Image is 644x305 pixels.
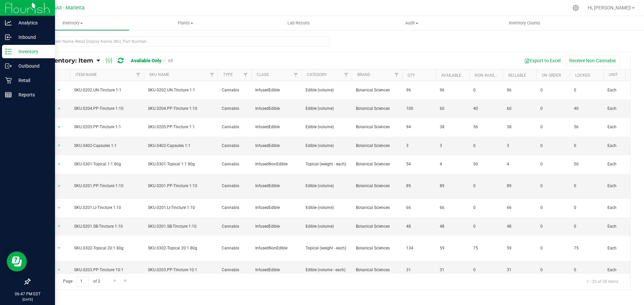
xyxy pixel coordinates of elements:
[540,105,566,112] span: 0
[5,48,12,55] inline-svg: Inventory
[240,69,251,81] a: Filter
[306,205,348,211] span: Edible (volume)
[55,243,63,253] span: select
[306,87,348,93] span: Edible (volume)
[148,161,214,167] span: SKU.0301-Topical 1:1 80g
[255,105,298,112] span: InfusedEdible
[148,205,214,211] span: SKU.0201.LI-Tincture 1:10
[574,205,599,211] span: 0
[5,91,12,98] inline-svg: Reports
[473,105,499,112] span: 40
[406,205,432,211] span: 66
[306,161,348,167] span: Topical (weight - each)
[406,183,432,189] span: 89
[168,58,173,63] a: All
[607,183,633,189] span: Each
[12,76,52,84] p: Retail
[306,245,348,251] span: Topical (weight - each)
[77,276,89,287] input: 1
[507,161,532,167] span: 4
[540,143,566,149] span: 0
[55,265,63,275] span: select
[255,87,298,93] span: InfusedEdible
[540,87,566,93] span: 0
[609,72,618,77] a: Unit
[35,57,93,64] span: All Inventory: Item
[222,161,247,167] span: Cannabis
[12,19,52,27] p: Analytics
[307,72,327,77] a: Category
[149,72,169,77] a: SKU Name
[148,143,214,149] span: SKU.0402-Capsules 1:1
[357,72,370,77] a: Brand
[473,245,499,251] span: 75
[148,124,214,130] span: SKU.0205.PP-Tincture 1:1
[607,124,633,130] span: Each
[440,143,465,149] span: 3
[406,143,432,149] span: 3
[575,73,590,78] a: Locked
[74,267,140,273] span: SKU.0203.PP-Tincture 10:1
[507,87,532,93] span: 96
[53,5,85,11] span: GA3 - Marietta
[356,223,398,230] span: Botanical Sciences
[148,105,214,112] span: SKU.0204.PP-Tincture 1:10
[30,36,330,47] input: Search Item Name, Retail Display Name, SKU, Part Number...
[440,87,465,93] span: 96
[574,124,599,130] span: 56
[74,161,140,167] span: SKU.0301-Topical 1:1 80g
[341,69,352,81] a: Filter
[607,245,633,251] span: Each
[12,62,52,70] p: Outbound
[5,77,12,84] inline-svg: Retail
[574,143,599,149] span: 0
[207,69,218,81] a: Filter
[507,124,532,130] span: 38
[255,124,298,130] span: InfusedEdible
[74,87,140,93] span: SKU.0202.UN-Tincture 1:1
[57,276,106,287] span: Page of 2
[607,161,633,167] span: Each
[508,73,526,78] a: Sellable
[507,183,532,189] span: 89
[55,141,63,150] span: select
[290,69,302,81] a: Filter
[408,73,415,78] a: Qty
[55,203,63,213] span: select
[16,20,129,26] span: Inventory
[440,124,465,130] span: 38
[55,123,63,132] span: select
[473,183,499,189] span: 0
[74,245,140,251] span: SKU.0302-Topical 20:1 80g
[356,245,398,251] span: Botanical Sciences
[607,205,633,211] span: Each
[540,161,566,167] span: 0
[74,223,140,230] span: SKU.0201.SB-Tincture 1:10
[306,105,348,112] span: Edible (volume)
[391,69,402,81] a: Filter
[129,20,242,26] span: Plants
[129,16,242,30] a: Plants
[475,73,504,78] a: Non-Available
[356,161,398,167] span: Botanical Sciences
[148,223,214,230] span: SKU.0201.SB-Tincture 1:10
[574,223,599,230] span: 0
[406,105,432,112] span: 100
[306,143,348,149] span: Edible (volume)
[222,105,247,112] span: Cannabis
[441,73,461,78] a: Available
[255,245,298,251] span: InfusedNonEdible
[540,245,566,251] span: 0
[440,183,465,189] span: 89
[540,205,566,211] span: 0
[540,267,566,273] span: 0
[133,69,144,81] a: Filter
[3,297,52,302] p: [DATE]
[255,267,298,273] span: InfusedEdible
[306,183,348,189] span: Edible (volume)
[574,245,599,251] span: 75
[540,183,566,189] span: 0
[242,16,355,30] a: Lab Results
[574,87,599,93] span: 0
[406,87,432,93] span: 96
